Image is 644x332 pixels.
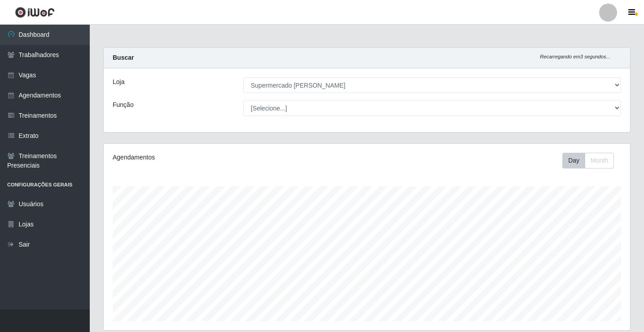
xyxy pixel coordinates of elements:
[113,100,134,110] label: Função
[585,153,614,168] button: Month
[113,54,134,61] strong: Buscar
[562,153,621,168] div: Toolbar with button groups
[113,77,124,87] label: Loja
[15,7,55,18] img: CoreUI Logo
[562,153,585,168] button: Day
[113,153,317,162] div: Agendamentos
[540,54,610,59] i: Recarregando em 3 segundos...
[562,153,614,168] div: First group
